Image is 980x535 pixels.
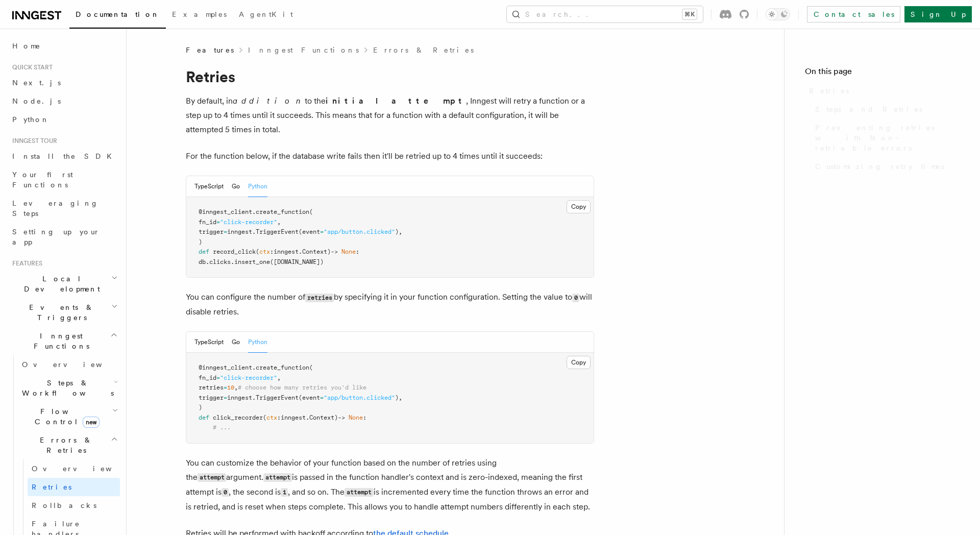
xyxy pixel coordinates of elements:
[186,45,234,55] span: Features
[12,152,118,160] span: Install the SDK
[12,199,99,217] span: Leveraging Steps
[256,248,259,255] span: (
[8,74,120,92] a: Next.js
[234,384,238,391] span: ,
[186,149,594,163] p: For the function below, if the database write fails then it'll be retried up to 4 times until it ...
[199,218,216,226] span: fn_id
[199,228,224,235] span: trigger
[28,459,120,478] a: Overview
[32,465,137,473] span: Overview
[18,431,120,459] button: Errors & Retries
[12,115,50,124] span: Python
[8,302,111,323] span: Events & Triggers
[76,10,160,18] span: Documentation
[199,414,209,421] span: def
[209,258,231,265] span: clicks
[232,332,240,353] button: Go
[815,161,944,172] span: Customizing retry times
[233,3,299,28] a: AgentKit
[216,374,220,381] span: =
[199,258,206,265] span: db
[220,218,277,226] span: "click-recorder"
[8,63,53,71] span: Quick start
[186,94,594,137] p: By default, in to the , Inngest will retry a function or a step up to 4 times until it succeeds. ...
[345,488,373,497] code: attempt
[18,378,114,398] span: Steps & Workflows
[32,501,96,509] span: Rollbacks
[186,67,594,86] h1: Retries
[320,228,324,235] span: =
[807,6,900,22] a: Contact sales
[199,394,224,401] span: trigger
[232,176,240,197] button: Go
[811,100,960,118] a: Steps and Retries
[18,374,120,402] button: Steps & Workflows
[234,258,270,265] span: insert_one
[8,92,120,110] a: Node.js
[252,208,256,215] span: .
[8,259,42,267] span: Features
[213,424,231,431] span: # ...
[12,228,100,246] span: Setting up your app
[270,248,274,255] span: :
[239,10,293,18] span: AgentKit
[256,364,309,371] span: create_function
[363,414,366,421] span: :
[32,483,71,491] span: Retries
[306,414,309,421] span: .
[277,374,281,381] span: ,
[12,79,61,87] span: Next.js
[220,374,277,381] span: "click-recorder"
[567,356,591,369] button: Copy
[815,123,960,153] span: Preventing retries with Non-retriable errors
[8,37,120,55] a: Home
[356,248,359,255] span: :
[331,248,338,255] span: ->
[270,258,324,265] span: ([DOMAIN_NAME])
[248,176,267,197] button: Python
[263,473,292,482] code: attempt
[18,435,111,455] span: Errors & Retries
[12,41,41,51] span: Home
[8,110,120,129] a: Python
[8,298,120,327] button: Events & Triggers
[299,228,320,235] span: (event
[186,456,594,514] p: You can customize the behavior of your function based on the number of retries using the argument...
[216,218,220,226] span: =
[507,6,703,22] button: Search...⌘K
[8,147,120,165] a: Install the SDK
[809,86,849,96] span: Retries
[395,394,402,401] span: ),
[28,478,120,496] a: Retries
[299,394,320,401] span: (event
[341,248,356,255] span: None
[213,414,263,421] span: click_recorder
[199,404,202,411] span: )
[8,270,120,298] button: Local Development
[256,394,299,401] span: TriggerEvent
[815,104,922,114] span: Steps and Retries
[224,384,227,391] span: =
[309,414,338,421] span: Context)
[18,355,120,374] a: Overview
[259,248,270,255] span: ctx
[326,96,466,106] strong: initial attempt
[8,274,111,294] span: Local Development
[252,364,256,371] span: .
[199,208,252,215] span: @inngest_client
[682,9,697,19] kbd: ⌘K
[12,97,61,105] span: Node.js
[199,364,252,371] span: @inngest_client
[567,200,591,213] button: Copy
[227,228,256,235] span: inngest.
[8,327,120,355] button: Inngest Functions
[302,248,331,255] span: Context)
[227,384,234,391] span: 10
[281,414,306,421] span: inngest
[338,414,345,421] span: ->
[12,171,73,189] span: Your first Functions
[811,118,960,157] a: Preventing retries with Non-retriable errors
[299,248,302,255] span: .
[206,258,209,265] span: .
[373,45,474,55] a: Errors & Retries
